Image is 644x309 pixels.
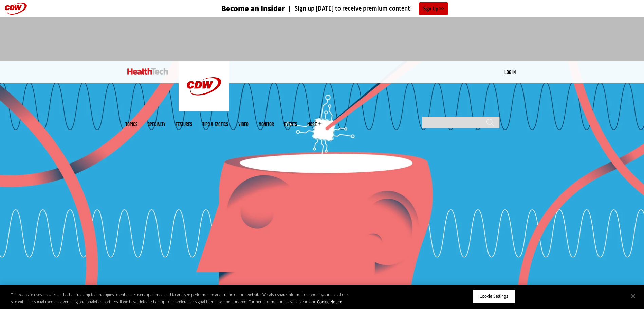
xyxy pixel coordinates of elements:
span: More [307,122,321,127]
button: Cookie Settings [473,289,515,304]
a: Video [238,122,249,127]
a: More information about your privacy [317,299,342,305]
a: Sign Up [419,2,448,15]
a: Features [176,122,192,127]
img: Home [127,68,168,75]
a: Sign up [DATE] to receive premium content! [285,5,412,12]
h3: Become an Insider [221,5,285,13]
a: Become an Insider [196,5,285,13]
button: Close [626,289,641,304]
img: Home [179,61,229,111]
a: Tips & Tactics [202,122,228,127]
iframe: advertisement [199,24,446,54]
div: This website uses cookies and other tracking technologies to enhance user experience and to analy... [11,292,354,305]
a: MonITor [259,122,274,127]
span: Topics [125,122,137,127]
a: Log in [504,69,516,75]
a: CDW [179,106,229,113]
div: User menu [504,69,516,76]
a: Events [284,122,297,127]
span: Specialty [148,122,165,127]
